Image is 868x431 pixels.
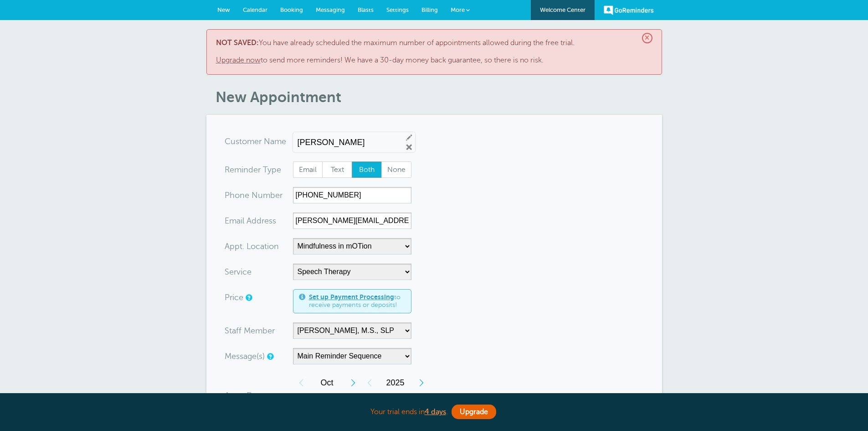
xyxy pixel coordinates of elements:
[451,6,465,13] span: More
[309,374,345,392] span: October
[293,392,313,406] th: S
[452,405,496,419] a: Upgrade
[225,242,279,250] label: Appt. Location
[421,6,438,13] span: Billing
[241,217,262,225] span: il Add
[225,213,293,229] div: ress
[293,161,323,178] label: Email
[225,352,265,360] label: Message(s)
[390,392,410,406] th: F
[642,33,652,43] span: ×
[216,56,261,64] a: Upgrade now
[351,392,371,406] th: W
[225,191,240,199] span: Pho
[216,39,259,47] b: NOT SAVED:
[225,327,275,335] label: Staff Member
[371,392,390,406] th: T
[309,293,406,309] span: to receive payments or deposits!
[832,395,859,422] iframe: Resource center
[361,374,378,392] div: Previous Year
[293,213,411,229] input: Optional
[309,293,394,301] a: Set up Payment Processing
[322,161,352,178] label: Text
[225,137,239,145] span: Cus
[316,6,345,13] span: Messaging
[243,6,267,13] span: Calendar
[382,162,411,177] span: None
[280,6,303,13] span: Booking
[405,133,413,141] a: Edit
[216,88,662,106] h1: New Appointment
[352,161,382,178] label: Both
[386,6,409,13] span: Settings
[225,133,293,150] div: ame
[240,191,263,199] span: ne Nu
[332,392,351,406] th: T
[358,6,374,13] span: Blasts
[378,374,413,392] span: 2025
[246,295,251,301] a: An optional price for the appointment. If you set a price, you can include a payment link in your...
[225,187,293,203] div: mber
[405,143,413,151] a: Remove
[217,6,230,13] span: New
[225,293,243,301] label: Price
[267,353,272,359] a: Simple templates and custom messages will use the reminder schedule set under Settings > Reminder...
[225,166,281,174] label: Reminder Type
[345,374,361,392] div: Next Month
[293,162,323,177] span: Email
[293,374,309,392] div: Previous Month
[225,391,264,400] label: Appt. Date
[410,392,430,406] th: S
[425,408,446,416] a: 4 days
[239,137,270,145] span: tomer N
[323,162,352,177] span: Text
[225,217,241,225] span: Ema
[381,161,411,178] label: None
[352,162,381,177] span: Both
[413,374,430,392] div: Next Year
[216,39,652,65] p: You have already scheduled the maximum number of appointments allowed during the free trial. to s...
[312,392,332,406] th: M
[206,402,662,422] div: Your trial ends in .
[225,268,252,276] label: Service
